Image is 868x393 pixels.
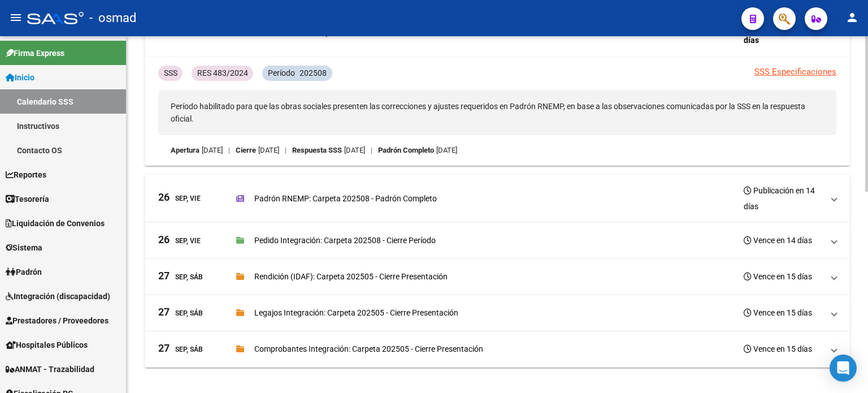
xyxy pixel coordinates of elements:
[744,232,812,248] h3: Vence en 14 días
[158,192,201,204] div: Sep, Vie
[344,144,365,157] p: [DATE]
[285,144,287,157] span: |
[228,144,230,157] span: |
[254,192,437,205] p: Padrón RNEMP: Carpeta 202508 - Padrón Completo
[268,67,295,79] p: Período
[378,144,434,157] p: Padrón Completo
[158,307,203,319] div: Sep, Sáb
[371,144,372,157] span: |
[158,271,203,283] div: Sep, Sáb
[164,67,177,79] p: SSS
[158,307,170,317] span: 27
[254,234,436,247] p: Pedido Integración: Carpeta 202508 - Cierre Período
[254,343,483,355] p: Comprobantes Integración: Carpeta 202505 - Cierre Presentación
[744,305,812,321] h3: Vence en 15 días
[202,144,223,157] p: [DATE]
[158,235,201,247] div: Sep, Vie
[254,270,448,283] p: Rendición (IDAF): Carpeta 202505 - Cierre Presentación
[300,67,327,79] p: 202508
[158,235,170,245] span: 26
[754,67,836,77] a: SSS Especificaciones
[254,306,458,319] p: Legajos Integración: Carpeta 202505 - Cierre Presentación
[236,144,256,157] p: Cierre
[6,71,34,84] span: Inicio
[145,175,850,223] mat-expansion-panel-header: 26Sep, ViePadrón RNEMP: Carpeta 202508 - Padrón CompletoPublicación en 14 días
[830,355,857,382] div: Open Intercom Messenger
[6,339,88,351] span: Hospitales Públicos
[6,217,105,230] span: Liquidación de Convenios
[845,11,859,24] mat-icon: person
[171,144,199,157] p: Apertura
[9,11,23,24] mat-icon: menu
[6,169,46,181] span: Reportes
[145,223,850,259] mat-expansion-panel-header: 26Sep, ViePedido Integración: Carpeta 202508 - Cierre PeríodoVence en 14 días
[158,90,836,135] p: Período habilitado para que las obras sociales presenten las correcciones y ajustes requeridos en...
[197,67,248,79] p: RES 483/2024
[744,341,812,357] h3: Vence en 15 días
[258,144,279,157] p: [DATE]
[6,290,110,303] span: Integración (discapacidad)
[6,241,42,254] span: Sistema
[6,47,64,59] span: Firma Express
[158,343,170,353] span: 27
[158,271,170,281] span: 27
[145,295,850,331] mat-expansion-panel-header: 27Sep, SábLegajos Integración: Carpeta 202505 - Cierre PresentaciónVence en 15 días
[6,193,49,205] span: Tesorería
[436,144,457,157] p: [DATE]
[145,57,850,166] div: 26Sep, ViePadrón RNEMP: Carpeta 202508 - Novedades SSSPublicación en 14 días
[158,343,203,355] div: Sep, Sáb
[6,363,94,375] span: ANMAT - Trazabilidad
[292,144,342,157] p: Respuesta SSS
[158,26,170,36] span: 26
[158,192,170,202] span: 26
[89,6,136,31] span: - osmad
[145,259,850,295] mat-expansion-panel-header: 27Sep, SábRendición (IDAF): Carpeta 202505 - Cierre PresentaciónVence en 15 días
[145,331,850,368] mat-expansion-panel-header: 27Sep, SábComprobantes Integración: Carpeta 202505 - Cierre PresentaciónVence en 15 días
[6,266,42,278] span: Padrón
[6,314,108,327] span: Prestadores / Proveedores
[744,269,812,284] h3: Vence en 15 días
[744,183,823,214] h3: Publicación en 14 días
